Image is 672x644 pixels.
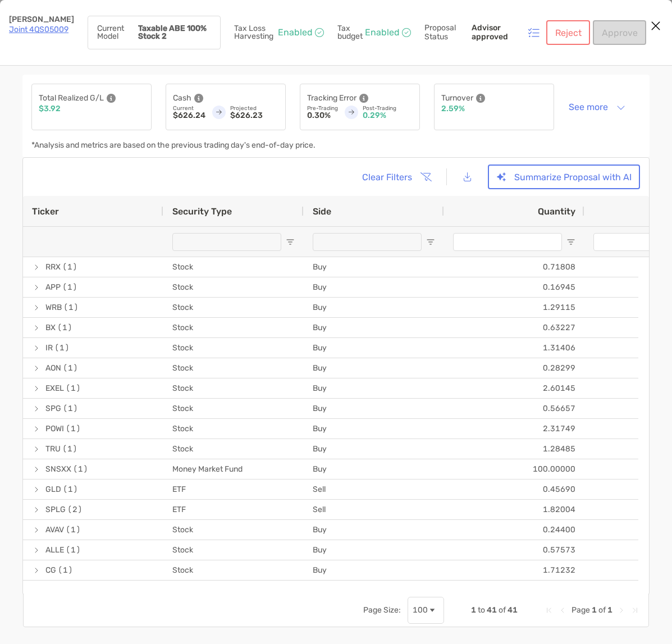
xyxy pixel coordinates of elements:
div: Stock [163,298,304,317]
span: Security Type [172,206,232,217]
div: 2.60145 [444,378,584,398]
span: Side [313,206,331,217]
div: Buy [304,378,444,398]
div: First Page [545,606,554,615]
div: 1.82004 [444,500,584,519]
div: Buy [304,540,444,560]
span: Quantity [538,206,575,217]
span: (1) [62,440,77,458]
span: (1) [54,339,70,357]
div: Page Size: [363,605,401,615]
p: 0.30% [307,112,338,120]
p: Current [173,105,205,112]
p: Proposal Status [424,24,470,42]
span: (1) [62,258,77,276]
span: Page [572,605,590,615]
span: (1) [66,520,81,539]
p: Tax budget [337,25,363,40]
span: SPLG [45,500,66,519]
div: Buy [304,520,444,540]
div: 100 [413,605,428,615]
div: 0.56657 [444,399,584,418]
div: Sell [304,500,444,519]
span: GLD [45,480,61,499]
span: (1) [63,399,78,418]
div: Buy [304,459,444,479]
p: Enabled [365,29,400,36]
div: Stock [163,277,304,297]
div: Stock [163,419,304,439]
p: [PERSON_NAME] [9,16,74,24]
div: Stock [163,581,304,600]
span: IR [45,339,53,357]
p: Tracking Error [307,91,356,105]
div: Next Page [617,606,626,615]
span: (1) [63,480,78,499]
button: Reject [546,20,590,45]
span: (1) [73,460,88,478]
div: ETF [163,479,304,499]
span: of [598,605,606,615]
span: 41 [508,605,518,615]
div: Stock [163,257,304,277]
button: Clear Filters [353,165,438,189]
span: RRX [45,258,61,276]
input: Quantity Filter Input [453,233,562,251]
p: Total Realized G/L [39,91,104,105]
div: 1.98965 [444,581,584,600]
span: to [478,605,485,615]
div: Buy [304,439,444,459]
div: Buy [304,277,444,297]
div: Stock [163,338,304,358]
span: SNSXX [45,460,71,478]
span: (1) [66,541,81,559]
span: (1) [61,581,76,600]
p: Projected [230,105,278,112]
img: icon status [527,26,541,39]
span: WRB [45,298,62,317]
button: See more [560,97,634,117]
div: 0.16945 [444,277,584,297]
div: Sell [304,479,444,499]
div: 0.71808 [444,257,584,277]
span: ALLE [45,541,64,559]
span: OZK [45,581,60,600]
span: (1) [63,359,78,377]
div: ETF [163,500,304,519]
div: 0.57573 [444,540,584,560]
p: Enabled [278,29,313,36]
div: Stock [163,560,304,580]
div: Buy [304,560,444,580]
p: $626.23 [230,112,278,120]
div: 1.71232 [444,560,584,580]
div: 0.63227 [444,318,584,337]
button: Open Filter Menu [286,237,295,246]
span: (1) [58,561,73,579]
span: 1 [471,605,476,615]
span: Ticker [32,206,59,217]
span: BX [45,318,56,337]
span: AON [45,359,61,377]
span: (1) [63,298,79,317]
span: (2) [67,500,83,519]
div: Stock [163,540,304,560]
p: $3.92 [39,105,61,113]
div: Previous Page [558,606,567,615]
div: 0.45690 [444,479,584,499]
div: Buy [304,581,444,600]
div: Buy [304,419,444,439]
button: Close modal [647,18,664,35]
p: *Analysis and metrics are based on the previous trading day's end-of-day price. [31,141,316,149]
p: Current Model [97,25,134,40]
span: of [499,605,506,615]
span: (1) [57,318,72,337]
div: 1.31406 [444,338,584,358]
span: (1) [66,379,81,398]
p: Advisor approved [472,24,525,42]
div: Page Size [408,597,444,624]
p: Cash [173,91,191,105]
span: EXEL [45,379,64,398]
div: Last Page [630,606,639,615]
button: Open Filter Menu [566,237,575,246]
div: Buy [304,338,444,358]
